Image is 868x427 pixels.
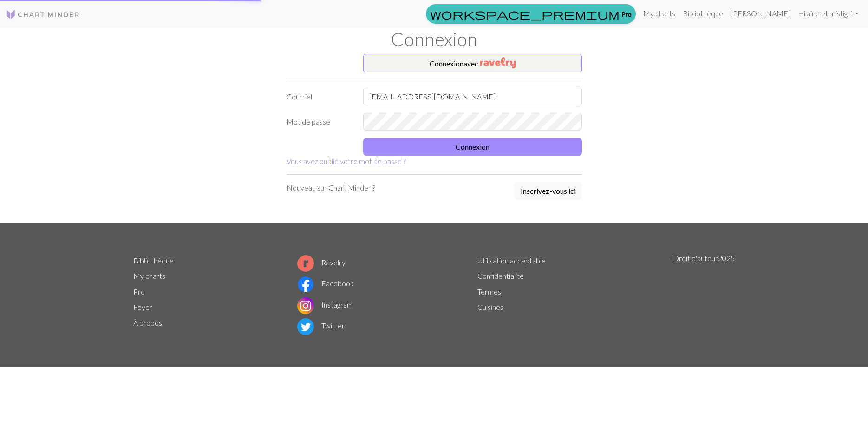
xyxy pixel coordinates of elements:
[829,390,859,418] iframe: chat widget
[679,4,727,23] a: Bibliothèque
[426,4,636,24] a: Pro
[297,255,314,272] img: Logo Ravelry
[133,302,152,311] a: Foyer
[794,4,862,23] a: Hilaine et mistigri
[281,113,358,131] label: Mot de passe
[477,302,503,311] a: Cuisines
[515,182,582,200] button: Inscrivez-vous ici
[133,256,174,265] a: Bibliothèque
[363,54,582,72] button: Connexionavec
[297,279,354,288] a: Facebook
[297,318,314,335] img: Logo Twitter
[515,182,582,201] a: Inscrivez-vous ici
[363,138,582,156] button: Connexion
[727,4,794,23] a: [PERSON_NAME]
[477,256,546,265] a: Utilisation acceptable
[297,321,345,330] a: Twitter
[640,4,679,23] a: My charts
[297,297,314,314] img: Logo Instagram
[133,287,145,296] a: Pro
[480,57,516,68] img: Ravelry
[297,300,353,309] a: Instagram
[128,28,741,50] h1: Connexion
[133,318,162,327] a: À propos
[281,88,358,105] label: Courriel
[669,253,735,337] p: - Droit d'auteur 2025
[6,9,80,20] img: Logo
[287,157,406,165] a: Vous avez oublié votre mot de passe ?
[133,271,165,280] a: My charts
[297,276,314,293] img: Logo Facebook
[287,182,375,193] p: Nouveau sur Chart Minder ?
[477,271,524,280] a: Confidentialité
[430,7,620,20] span: workspace_premium
[297,258,346,267] a: Ravelry
[477,287,501,296] a: Termes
